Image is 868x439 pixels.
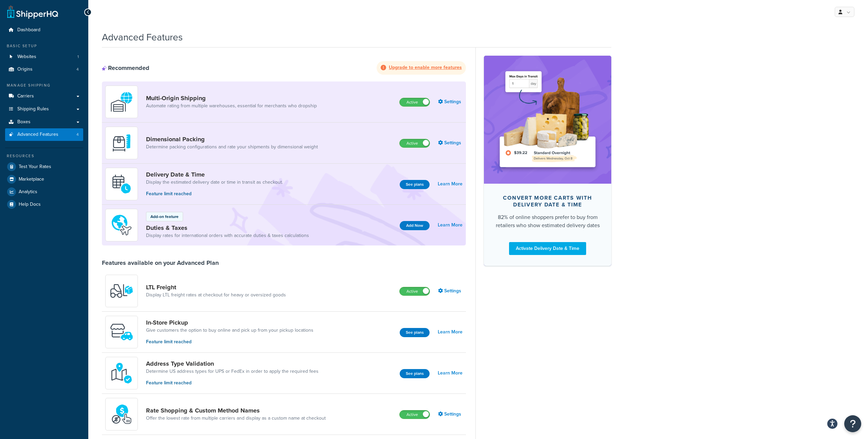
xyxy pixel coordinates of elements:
[438,179,463,189] a: Learn More
[19,164,51,170] span: Test Your Rates
[5,173,83,185] a: Marketplace
[494,66,601,173] img: feature-image-ddt-36eae7f7280da8017bfb280eaccd9c446f90b1fe08728e4019434db127062ab4.png
[5,161,83,173] a: Test Your Rates
[146,368,319,375] a: Determine US address types for UPS or FedEx in order to apply the required fees
[5,51,83,63] a: Websites1
[146,135,318,143] a: Dimensional Packing
[146,292,286,298] a: Display LTL freight rates at checkout for heavy or oversized goods
[110,131,133,155] img: DTVBYsAAAAAASUVORK5CYII=
[146,327,313,334] a: Give customers the option to buy online and pick up from your pickup locations
[19,189,37,195] span: Analytics
[146,232,309,239] a: Display rates for international orders with accurate duties & taxes calculations
[110,279,133,303] img: y79ZsPf0fXUFUhFXDzUgf+ktZg5F2+ohG75+v3d2s1D9TjoU8PiyCIluIjV41seZevKCRuEjTPPOKHJsQcmKCXGdfprl3L4q7...
[5,24,83,36] a: Dashboard
[110,320,133,344] img: wfgcfpwTIucLEAAAAASUVORK5CYII=
[438,220,463,230] a: Learn More
[19,202,41,207] span: Help Docs
[146,144,318,150] a: Determine packing configurations and rate your shipments by dimensional weight
[146,224,309,232] a: Duties & Taxes
[17,132,58,138] span: Advanced Features
[5,63,83,76] a: Origins4
[146,103,317,109] a: Automate rating from multiple warehouses, essential for merchants who dropship
[5,198,83,211] a: Help Docs
[146,319,313,326] a: In-Store Pickup
[5,186,83,198] a: Analytics
[110,172,133,196] img: gfkeb5ejjkALwAAAABJRU5ErkJggg==
[400,369,430,378] button: See plans
[19,177,44,182] span: Marketplace
[110,402,133,426] img: icon-duo-feat-rate-shopping-ecdd8bed.png
[509,242,586,255] a: Activate Delivery Date & Time
[17,54,36,60] span: Websites
[438,409,463,419] a: Settings
[76,67,79,72] span: 4
[400,287,430,295] label: Active
[76,132,79,138] span: 4
[17,106,49,112] span: Shipping Rules
[17,119,31,125] span: Boxes
[5,103,83,115] a: Shipping Rules
[5,83,83,88] div: Manage Shipping
[110,90,133,114] img: WatD5o0RtDAAAAAElFTkSuQmCC
[5,51,83,63] li: Websites
[146,179,283,186] a: Display the estimated delivery date or time in transit as checkout.
[400,98,430,106] label: Active
[400,180,430,189] button: See plans
[146,407,326,414] a: Rate Shopping & Custom Method Names
[146,94,317,102] a: Multi-Origin Shipping
[146,415,326,422] a: Offer the lowest rate from multiple carriers and display as a custom name at checkout
[400,328,430,337] button: See plans
[150,214,179,220] p: Add-on feature
[5,43,83,49] div: Basic Setup
[400,221,430,230] button: Add Now
[844,415,861,432] button: Open Resource Center
[438,138,463,148] a: Settings
[495,213,600,230] div: 82% of online shoppers prefer to buy from retailers who show estimated delivery dates
[146,360,319,367] a: Address Type Validation
[438,286,463,296] a: Settings
[102,259,219,267] div: Features available on your Advanced Plan
[102,31,183,44] h1: Advanced Features
[5,63,83,76] li: Origins
[17,93,34,99] span: Carriers
[5,128,83,141] a: Advanced Features4
[146,338,313,346] p: Feature limit reached
[400,410,430,419] label: Active
[110,361,133,385] img: kIG8fy0lQAAAABJRU5ErkJggg==
[389,64,462,71] strong: Upgrade to enable more features
[400,139,430,147] label: Active
[146,283,286,291] a: LTL Freight
[438,368,463,378] a: Learn More
[495,195,600,208] div: Convert more carts with delivery date & time
[5,90,83,103] a: Carriers
[110,213,133,237] img: icon-duo-feat-landed-cost-7136b061.png
[438,327,463,337] a: Learn More
[77,54,79,60] span: 1
[5,116,83,128] a: Boxes
[146,379,319,387] p: Feature limit reached
[5,153,83,159] div: Resources
[17,27,40,33] span: Dashboard
[17,67,33,72] span: Origins
[438,97,463,107] a: Settings
[146,171,283,178] a: Delivery Date & Time
[102,64,149,72] div: Recommended
[146,190,283,198] p: Feature limit reached
[5,128,83,141] li: Advanced Features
